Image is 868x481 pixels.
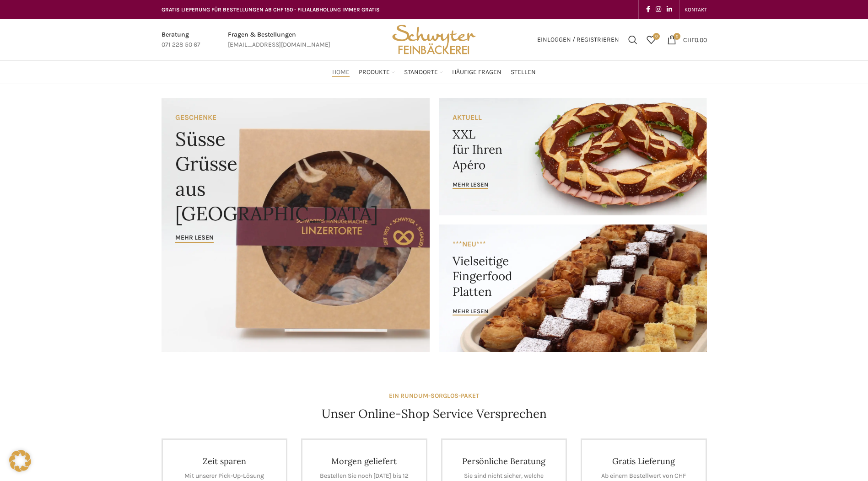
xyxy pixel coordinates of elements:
[663,31,712,49] a: 0 CHF0.00
[389,35,479,43] a: Site logo
[359,68,390,77] span: Produkte
[685,0,707,19] a: KONTAKT
[653,3,664,16] a: Instagram social link
[674,33,680,40] span: 0
[162,30,200,50] a: Infobox link
[332,63,350,81] a: Home
[683,36,707,43] bdi: 0.00
[683,36,695,43] span: CHF
[452,68,501,77] span: Häufige Fragen
[332,68,350,77] span: Home
[228,30,330,50] a: Infobox link
[157,63,712,81] div: Main navigation
[389,392,479,400] strong: EIN RUNDUM-SORGLOS-PAKET
[680,0,712,19] div: Secondary navigation
[596,456,692,466] h4: Gratis Lieferung
[642,31,660,49] a: 0
[389,19,479,60] img: Bäckerei Schwyter
[404,63,443,81] a: Standorte
[177,456,273,466] h4: Zeit sparen
[643,3,653,16] a: Facebook social link
[456,456,552,466] h4: Persönliche Beratung
[316,456,412,466] h4: Morgen geliefert
[439,98,707,215] a: Banner link
[404,68,438,77] span: Standorte
[322,406,547,422] h4: Unser Online-Shop Service Versprechen
[533,31,624,49] a: Einloggen / Registrieren
[439,224,707,352] a: Banner link
[664,3,675,16] a: Linkedin social link
[511,68,536,77] span: Stellen
[511,63,536,81] a: Stellen
[162,6,380,13] span: GRATIS LIEFERUNG FÜR BESTELLUNGEN AB CHF 150 - FILIALABHOLUNG IMMER GRATIS
[537,37,619,43] span: Einloggen / Registrieren
[452,63,501,81] a: Häufige Fragen
[359,63,395,81] a: Produkte
[685,6,707,13] span: KONTAKT
[642,31,660,49] div: Meine Wunschliste
[624,31,642,49] a: Suchen
[162,98,430,352] a: Banner link
[653,33,660,40] span: 0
